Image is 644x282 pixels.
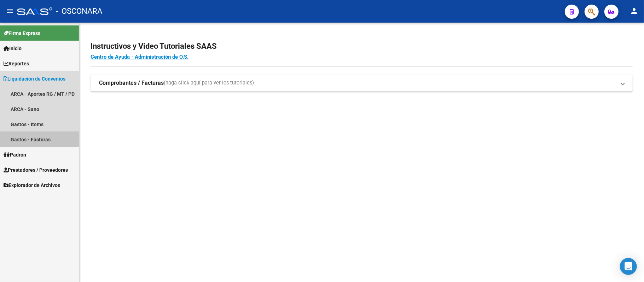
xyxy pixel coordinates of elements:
div: Open Intercom Messenger [620,258,637,275]
span: Padrón [4,151,26,159]
mat-expansion-panel-header: Comprobantes / Facturas(haga click aquí para ver los tutoriales) [91,75,633,92]
span: - OSCONARA [56,4,102,19]
span: Explorador de Archivos [4,181,60,189]
span: (haga click aquí para ver los tutoriales) [164,79,254,87]
span: Reportes [4,60,29,67]
span: Prestadores / Proveedores [4,166,68,174]
span: Liquidación de Convenios [4,75,65,83]
h2: Instructivos y Video Tutoriales SAAS [91,40,633,53]
span: Firma Express [4,29,40,37]
strong: Comprobantes / Facturas [99,79,164,87]
span: Inicio [4,45,22,52]
mat-icon: person [630,7,638,15]
mat-icon: menu [6,7,14,15]
a: Centro de Ayuda - Administración de O.S. [91,54,188,60]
